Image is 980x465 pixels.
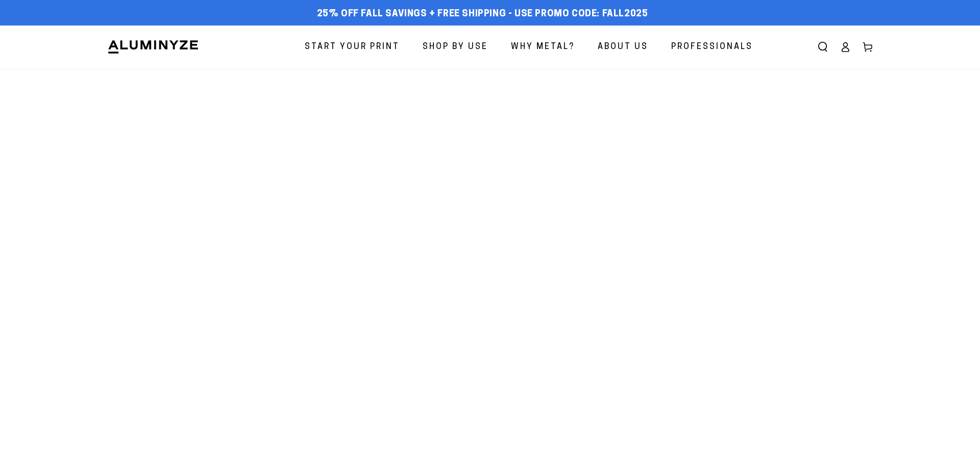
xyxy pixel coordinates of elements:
a: Why Metal? [503,34,582,61]
span: 25% off FALL Savings + Free Shipping - Use Promo Code: FALL2025 [317,9,648,20]
a: About Us [590,34,656,61]
a: Professionals [664,34,761,61]
summary: Search our site [812,36,834,58]
a: Shop By Use [415,34,496,61]
span: About Us [598,40,648,55]
a: Start Your Print [297,34,407,61]
img: Aluminyze [107,39,199,55]
span: Start Your Print [305,40,400,55]
span: Why Metal? [511,40,575,55]
span: Professionals [671,40,753,55]
span: Shop By Use [423,40,488,55]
